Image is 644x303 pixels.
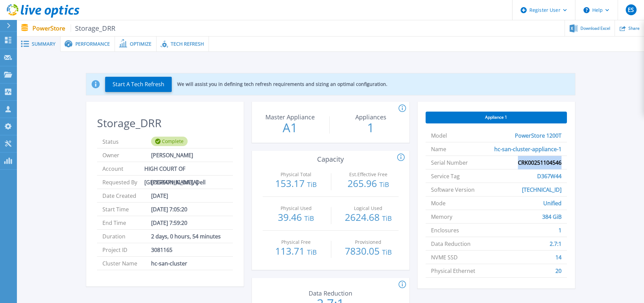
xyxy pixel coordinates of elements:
span: Duration [102,230,151,243]
span: [DATE] 7:05:20 [151,203,187,216]
span: TiB [382,248,392,257]
p: Est.Effective Free [340,172,397,177]
span: 2.7:1 [550,237,562,250]
span: Download Excel [580,26,610,30]
span: Performance [75,42,110,46]
span: D367W44 [537,169,562,183]
p: Master Appliance [254,114,326,120]
span: Unified [543,196,562,210]
span: [PERSON_NAME], Dell [151,176,206,189]
span: Enclosures [431,224,459,237]
span: Optimize [130,42,151,46]
p: 265.96 [338,179,399,189]
span: 3081165 [151,243,172,256]
span: HIGH COURT OF [GEOGRAPHIC_DATA] [144,162,228,175]
span: Date Created [102,189,151,202]
span: TiB [307,248,317,257]
p: 39.46 [266,212,327,223]
span: Service Tag [431,169,460,183]
span: Project ID [102,243,151,256]
p: PowerStore [32,24,116,32]
span: 1 [558,224,562,237]
span: Cluster Name [102,257,151,270]
p: Physical Used [267,206,325,211]
span: 2 days, 0 hours, 54 minutes [151,230,221,243]
span: [DATE] [151,189,168,202]
span: Storage_DRR [71,24,116,32]
span: 20 [555,264,562,277]
p: Physical Total [267,172,325,177]
span: Account [102,162,144,175]
p: A1 [252,122,328,134]
p: Provisioned [340,240,397,244]
span: Memory [431,210,452,223]
span: [TECHNICAL_ID] [522,183,562,196]
span: 14 [555,251,562,264]
span: Start Time [102,203,151,216]
p: Physical Free [267,240,325,244]
p: 113.71 [266,246,327,257]
span: Serial Number [431,156,468,169]
span: Share [628,26,640,30]
p: 153.17 [266,179,327,189]
span: Model [431,129,447,142]
p: 7830.05 [338,246,399,257]
span: Mode [431,196,446,210]
span: TiB [307,180,317,189]
span: TiB [304,214,314,223]
p: Data Reduction [294,290,366,296]
span: Name [431,142,446,156]
span: Status [102,135,151,148]
span: CRK00251104546 [518,156,562,169]
span: [PERSON_NAME] [151,148,193,162]
p: 2624.68 [338,212,399,223]
span: Data Reduction [431,237,471,250]
span: Summary [32,42,55,46]
button: Start A Tech Refresh [105,77,172,92]
span: Software Version [431,183,475,196]
span: PowerStore 1200T [515,129,562,142]
span: Tech Refresh [171,42,204,46]
span: hc-san-cluster-appliance-1 [494,142,562,156]
span: [DATE] 7:59:20 [151,216,187,229]
span: TiB [379,180,389,189]
h2: Storage_DRR [97,117,233,130]
span: Requested By [102,176,151,189]
span: Owner [102,148,151,162]
span: Physical Ethernet [431,264,475,277]
span: ES [628,7,634,13]
span: TiB [382,214,392,223]
span: hc-san-cluster [151,257,187,270]
p: Logical Used [340,206,397,211]
p: Appliances [335,114,407,120]
div: Complete [151,137,188,146]
span: End Time [102,216,151,229]
span: 384 GiB [542,210,562,223]
p: We will assist you in defining tech refresh requirements and sizing an optimal configuration. [177,81,387,87]
span: Appliance 1 [485,115,507,120]
span: NVME SSD [431,251,458,264]
p: 1 [333,122,409,134]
